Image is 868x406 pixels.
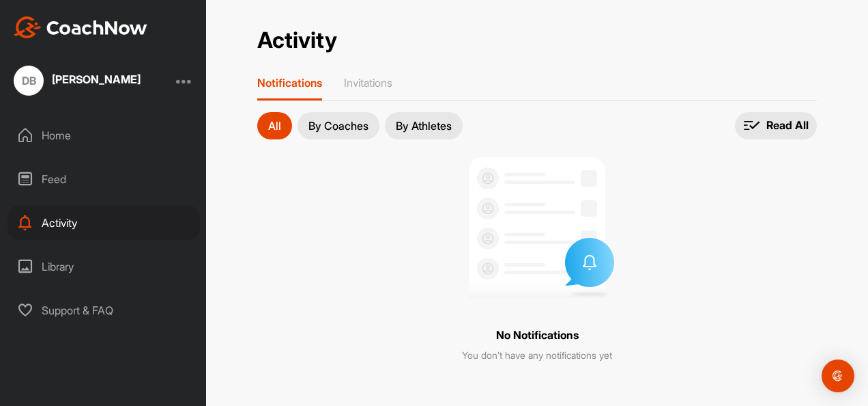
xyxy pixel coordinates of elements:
[52,74,141,85] div: [PERSON_NAME]
[257,27,337,54] h2: Activity
[268,120,281,131] p: All
[14,66,44,96] div: DB
[308,120,368,131] p: By Coaches
[8,206,200,240] div: Activity
[8,293,200,327] div: Support & FAQ
[452,140,622,311] img: no invites
[8,118,200,152] div: Home
[462,349,612,362] p: You don’t have any notifications yet
[8,249,200,284] div: Library
[496,327,579,342] p: No Notifications
[396,120,452,131] p: By Athletes
[257,112,292,139] button: All
[822,360,854,392] div: Open Intercom Messenger
[298,112,379,139] button: By Coaches
[385,112,463,139] button: By Athletes
[8,162,200,196] div: Feed
[766,118,809,133] p: Read All
[14,16,147,38] img: CoachNow
[257,76,322,90] p: Notifications
[344,76,392,90] p: Invitations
